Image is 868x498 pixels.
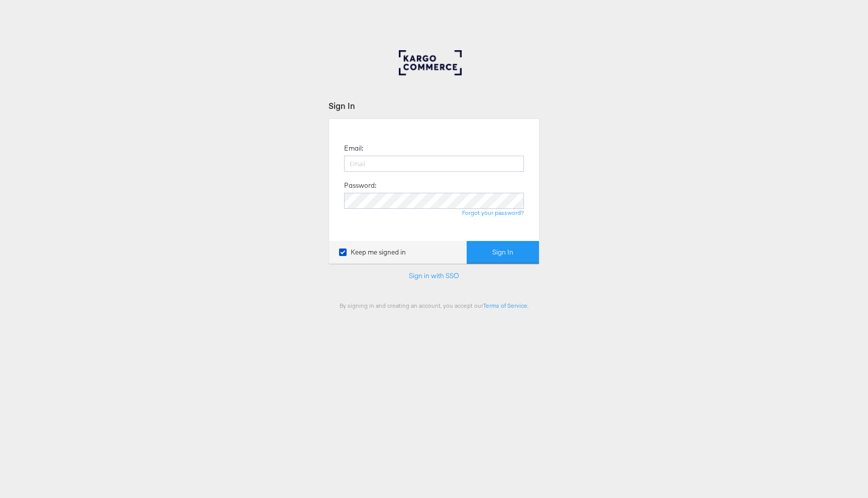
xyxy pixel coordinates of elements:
a: Sign in with SSO [409,271,459,280]
div: Sign In [329,100,539,111]
a: Forgot your password? [462,209,524,216]
label: Password: [344,181,376,190]
div: By signing in and creating an account, you accept our . [329,302,539,309]
input: Email [344,156,524,172]
label: Keep me signed in [339,247,406,257]
label: Email: [344,144,363,153]
a: Terms of Service [483,302,527,309]
button: Sign In [467,241,539,264]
